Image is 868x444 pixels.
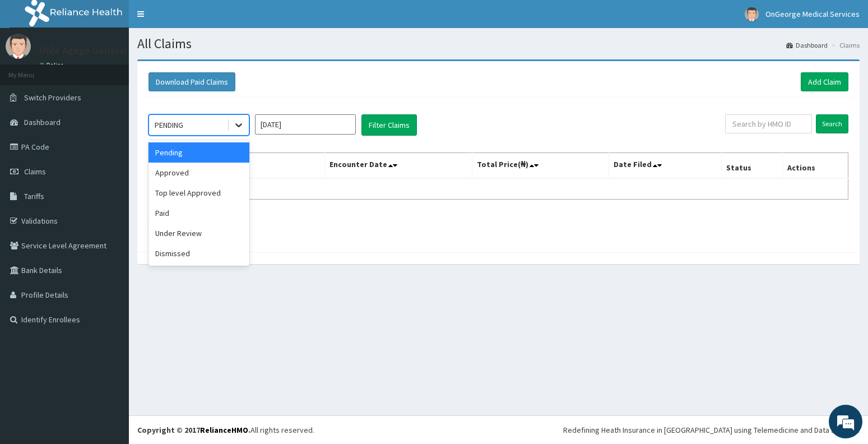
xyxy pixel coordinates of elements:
img: User Image [745,7,759,21]
th: Date Filed [609,153,721,179]
th: Total Price(₦) [472,153,609,179]
div: Top level Approved [148,183,249,203]
span: Claims [24,166,46,177]
div: PENDING [155,119,183,131]
footer: All rights reserved. [129,415,868,444]
button: Download Paid Claims [148,72,235,91]
a: RelianceHMO [200,425,248,435]
span: Switch Providers [24,92,81,103]
strong: Copyright © 2017 . [137,425,250,435]
div: Under Review [148,223,249,243]
div: Redefining Heath Insurance in [GEOGRAPHIC_DATA] using Telemedicine and Data Science! [563,424,860,436]
button: Filter Claims [361,114,417,136]
th: Status [722,153,783,179]
a: Add Claim [801,72,848,91]
th: Actions [782,153,848,179]
div: Pending [148,142,249,163]
div: Paid [148,203,249,223]
span: Tariffs [24,191,44,201]
th: Encounter Date [325,153,472,179]
h1: All Claims [137,36,860,51]
input: Select Month and Year [255,114,356,135]
div: Dismissed [148,243,249,263]
span: Dashboard [24,117,61,127]
a: Dashboard [786,40,828,50]
img: User Image [6,34,31,59]
div: Approved [148,163,249,183]
a: Online [39,61,66,69]
input: Search by HMO ID [725,114,812,133]
span: OnGeorge Medical Services [765,9,860,19]
li: Claims [829,40,860,50]
input: Search [816,114,848,133]
p: Orile Agege General Hospital [39,45,166,55]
